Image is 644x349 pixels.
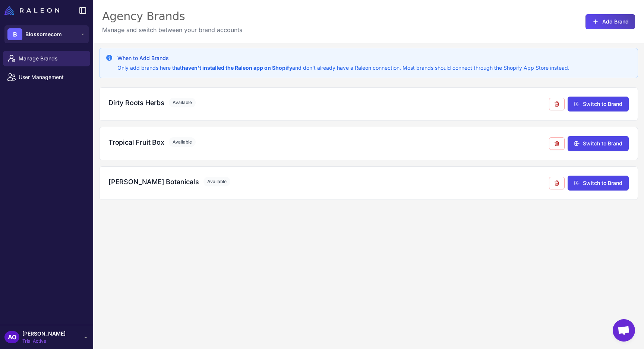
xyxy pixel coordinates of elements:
div: AO [4,331,19,343]
button: Switch to Brand [568,136,629,151]
a: Raleon Logo [4,6,62,15]
h3: When to Add Brands [117,54,569,62]
h3: Dirty Roots Herbs [108,98,164,108]
span: Available [203,177,230,186]
a: Manage Brands [3,51,90,66]
div: Agency Brands [102,9,242,24]
span: Available [169,98,196,107]
button: Remove from agency [549,98,565,110]
strong: haven't installed the Raleon app on Shopify [182,65,292,71]
span: Trial Active [22,338,66,345]
p: Only add brands here that and don't already have a Raleon connection. Most brands should connect ... [117,64,569,72]
p: Manage and switch between your brand accounts [102,25,242,34]
span: Manage Brands [19,54,84,63]
button: Switch to Brand [568,97,629,111]
a: User Management [3,69,90,85]
button: Add Brand [585,14,635,29]
div: B [7,28,22,40]
span: User Management [19,73,84,81]
span: [PERSON_NAME] [22,330,66,338]
h3: Tropical Fruit Box [108,137,164,147]
button: Switch to Brand [568,176,629,191]
button: Remove from agency [549,137,565,150]
img: Raleon Logo [4,6,59,15]
div: Open chat [613,319,635,342]
button: Remove from agency [549,177,565,189]
span: Blossomecom [25,30,62,38]
button: BBlossomecom [4,25,89,43]
span: Available [169,137,196,147]
h3: [PERSON_NAME] Botanicals [108,177,199,187]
